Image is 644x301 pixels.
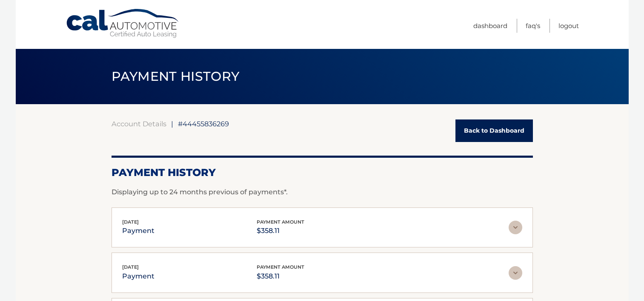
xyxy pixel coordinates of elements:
[473,19,507,33] a: Dashboard
[509,221,522,234] img: accordion-rest.svg
[509,266,522,280] img: accordion-rest.svg
[558,19,579,33] a: Logout
[112,119,166,128] a: Account Details
[257,264,304,270] span: payment amount
[171,119,173,128] span: |
[112,68,240,84] span: PAYMENT HISTORY
[122,219,139,225] span: [DATE]
[66,9,180,39] a: Cal Automotive
[122,270,155,282] p: payment
[122,225,155,237] p: payment
[455,119,533,142] a: Back to Dashboard
[257,270,304,282] p: $358.11
[526,19,540,33] a: FAQ's
[257,219,304,225] span: payment amount
[122,264,139,270] span: [DATE]
[112,187,533,197] p: Displaying up to 24 months previous of payments*.
[112,166,533,179] h2: Payment History
[257,225,304,237] p: $358.11
[178,119,229,128] span: #44455836269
